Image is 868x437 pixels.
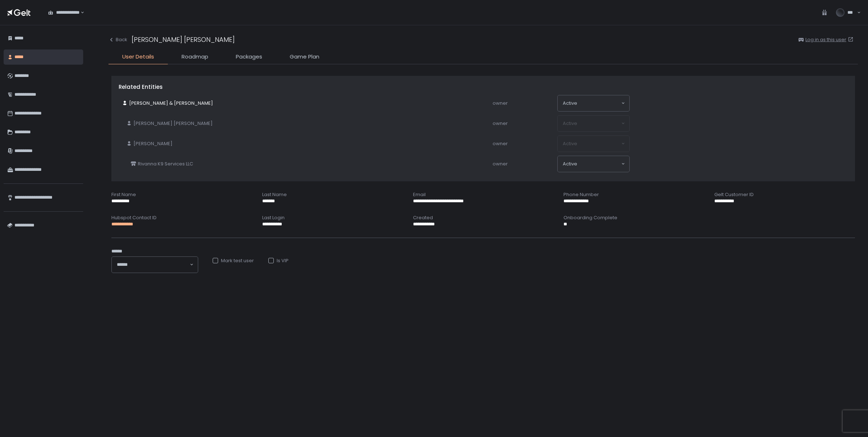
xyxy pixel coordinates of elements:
[558,95,629,111] div: Search for option
[122,53,154,61] span: User Details
[138,161,193,167] span: Rivanna K9 Services LLC
[182,53,208,61] span: Roadmap
[413,191,554,198] div: Email
[80,9,80,16] input: Search for option
[129,100,213,107] span: [PERSON_NAME] & [PERSON_NAME]
[577,100,621,107] input: Search for option
[132,35,235,44] div: [PERSON_NAME] [PERSON_NAME]
[413,215,554,221] div: Created
[493,140,508,147] span: owner
[111,191,252,198] div: First Name
[111,215,252,221] div: Hubspot Contact ID
[805,36,855,43] a: Log in as this user
[119,83,848,91] div: Related Entities
[128,158,196,170] a: Rivanna K9 Services LLC
[558,156,629,172] div: Search for option
[43,5,84,20] div: Search for option
[577,160,621,168] input: Search for option
[262,191,403,198] div: Last Name
[109,36,127,43] button: Back
[563,215,704,221] div: Onboarding Complete
[563,191,704,198] div: Phone Number
[123,117,216,130] a: [PERSON_NAME] [PERSON_NAME]
[714,191,855,198] div: Gelt Customer ID
[290,53,319,61] span: Game Plan
[119,97,216,109] a: [PERSON_NAME] & [PERSON_NAME]
[563,161,577,167] span: active
[262,215,403,221] div: Last Login
[493,120,508,127] span: owner
[128,261,189,268] input: Search for option
[133,120,213,127] span: [PERSON_NAME] [PERSON_NAME]
[493,100,508,107] span: owner
[123,138,175,150] a: [PERSON_NAME]
[236,53,262,61] span: Packages
[493,160,508,167] span: owner
[112,257,198,273] div: Search for option
[133,140,173,147] span: [PERSON_NAME]
[563,100,577,107] span: active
